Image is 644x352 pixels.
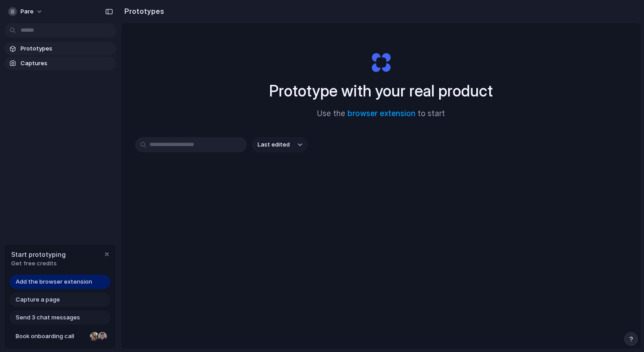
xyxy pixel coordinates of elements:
[347,109,415,118] a: browser extension
[252,137,308,152] button: Last edited
[16,332,86,341] span: Book onboarding call
[89,331,100,342] div: Nicole Kubica
[4,4,47,19] button: Pare
[16,295,60,304] span: Capture a page
[11,250,66,259] span: Start prototyping
[4,57,116,70] a: Captures
[21,59,113,68] span: Captures
[258,140,290,149] span: Last edited
[9,329,110,344] a: Book onboarding call
[4,42,116,55] a: Prototypes
[21,44,113,53] span: Prototypes
[11,259,66,268] span: Get free credits
[269,79,493,103] h1: Prototype with your real product
[21,7,34,16] span: Pare
[9,275,110,289] a: Add the browser extension
[121,6,164,17] h2: Prototypes
[97,331,108,342] div: Christian Iacullo
[317,108,445,120] span: Use the to start
[16,313,80,322] span: Send 3 chat messages
[16,277,92,286] span: Add the browser extension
